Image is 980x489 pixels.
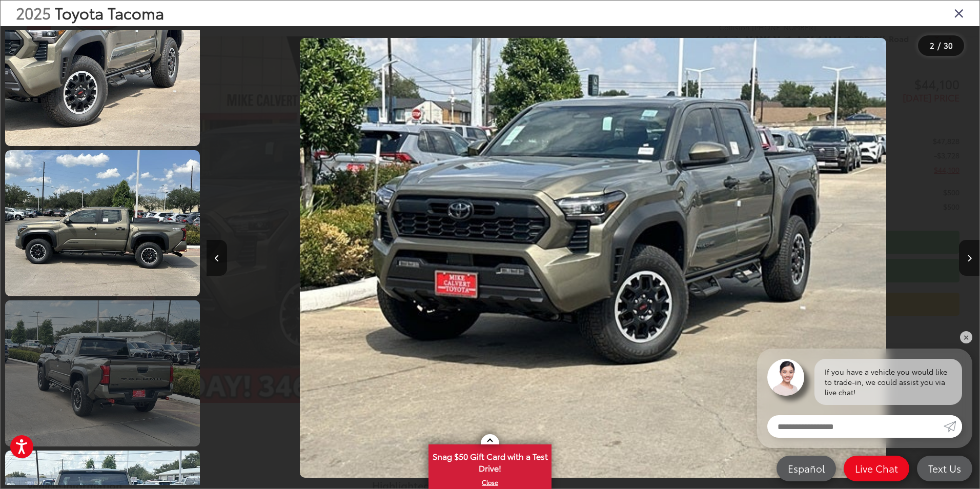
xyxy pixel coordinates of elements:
[55,2,164,24] span: Toyota Tacoma
[767,415,944,438] input: Enter your message
[300,38,887,478] img: 2025 Toyota Tacoma TRD Off-Road
[16,2,51,24] span: 2025
[207,38,979,478] div: 2025 Toyota Tacoma TRD Off-Road 1
[783,462,830,475] span: Español
[814,359,962,405] div: If you have a vehicle you would like to trade-in, we could assist you via live chat!
[944,415,962,438] a: Submit
[936,42,942,49] span: /
[944,39,953,51] span: 30
[954,6,964,19] i: Close gallery
[923,462,966,475] span: Text Us
[930,39,934,51] span: 2
[207,240,227,276] button: Previous image
[850,462,903,475] span: Live Chat
[767,359,804,396] img: Agent profile photo
[3,149,202,298] img: 2025 Toyota Tacoma TRD Off-Road
[430,445,550,477] span: Snag $50 Gift Card with a Test Drive!
[777,456,836,481] a: Español
[959,240,979,276] button: Next image
[917,456,972,481] a: Text Us
[844,456,909,481] a: Live Chat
